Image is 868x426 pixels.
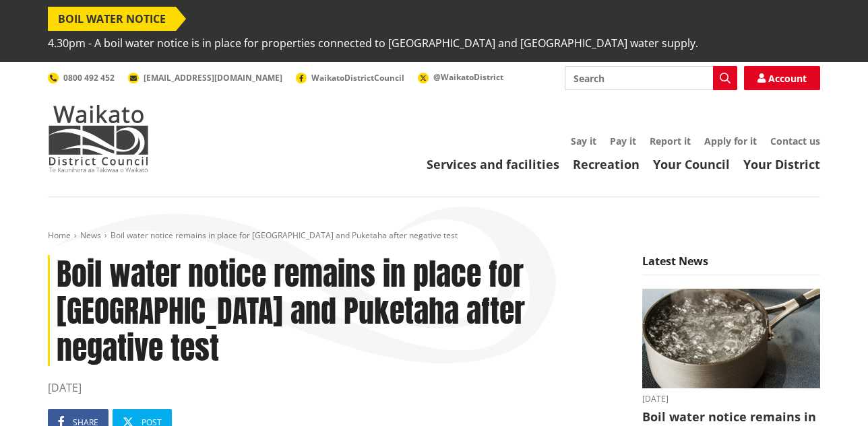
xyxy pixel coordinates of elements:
[311,72,404,83] span: WaikatoDistrictCouncil
[48,230,820,242] nav: breadcrumb
[743,156,820,172] a: Your District
[128,72,282,83] a: [EMAIL_ADDRESS][DOMAIN_NAME]
[80,229,101,241] a: News
[433,71,503,83] span: @WaikatoDistrict
[48,31,698,55] span: 4.30pm - A boil water notice is in place for properties connected to [GEOGRAPHIC_DATA] and [GEOGR...
[642,395,820,403] time: [DATE]
[63,72,115,83] span: 0800 492 452
[744,66,820,90] a: Account
[48,72,115,83] a: 0800 492 452
[704,135,757,147] a: Apply for it
[573,156,640,172] a: Recreation
[111,229,458,241] span: Boil water notice remains in place for [GEOGRAPHIC_DATA] and Puketaha after negative test
[296,72,404,83] a: WaikatoDistrictCouncil
[770,135,820,147] a: Contact us
[650,135,691,147] a: Report it
[610,135,636,147] a: Pay it
[418,71,503,83] a: @WaikatoDistrict
[642,289,820,389] img: boil water notice
[48,255,622,367] h1: Boil water notice remains in place for [GEOGRAPHIC_DATA] and Puketaha after negative test
[48,380,622,396] time: [DATE]
[144,72,282,83] span: [EMAIL_ADDRESS][DOMAIN_NAME]
[427,156,559,172] a: Services and facilities
[565,66,737,90] input: Search input
[48,229,71,241] a: Home
[571,135,596,147] a: Say it
[48,105,149,172] img: Waikato District Council - Te Kaunihera aa Takiwaa o Waikato
[642,255,820,275] h5: Latest News
[653,156,730,172] a: Your Council
[48,7,176,31] span: BOIL WATER NOTICE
